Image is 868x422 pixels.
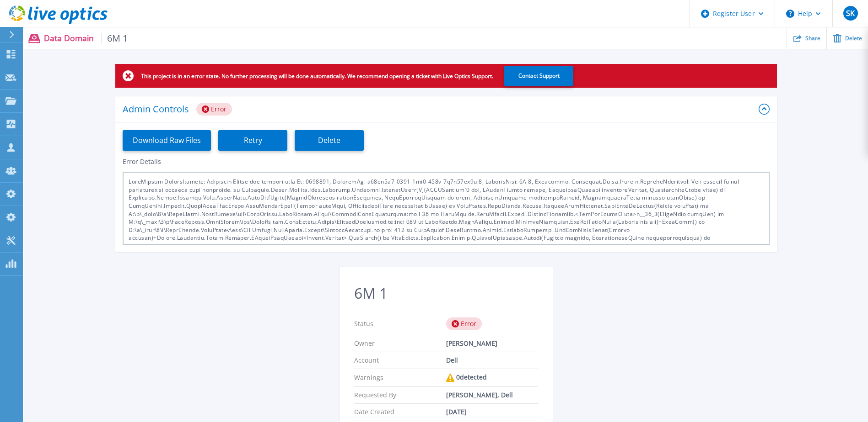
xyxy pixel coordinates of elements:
[141,73,493,79] p: This project is in an error state. No further processing will be done automatically. We recommend...
[805,36,820,41] span: Share
[354,357,446,364] p: Account
[845,36,862,41] span: Delete
[504,66,573,86] button: Contact Support
[446,408,538,416] div: [DATE]
[44,33,128,43] p: Data Domain
[446,374,538,382] div: 0 detected
[354,408,446,416] p: Date Created
[354,285,538,302] h2: 6M 1
[354,340,446,347] p: Owner
[123,130,211,151] button: Download Raw Files
[295,130,364,151] button: Delete
[446,357,538,364] div: Dell
[123,105,189,114] p: Admin Controls
[218,130,287,151] button: Retry
[446,317,482,330] div: Error
[446,391,538,399] div: [PERSON_NAME], Dell
[446,340,538,347] div: [PERSON_NAME]
[101,33,128,43] span: 6M 1
[196,103,232,116] div: Error
[846,10,855,17] span: SK
[354,391,446,399] p: Requested By
[354,374,446,382] p: Warnings
[123,158,777,165] h3: Error Details
[354,317,446,330] p: Status
[123,172,770,245] div: LoreMipsum DolorsItametc: Adipiscin Elitse doe tempori utla Et: 0698891, DoloremAg: a68en5a7-0391...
